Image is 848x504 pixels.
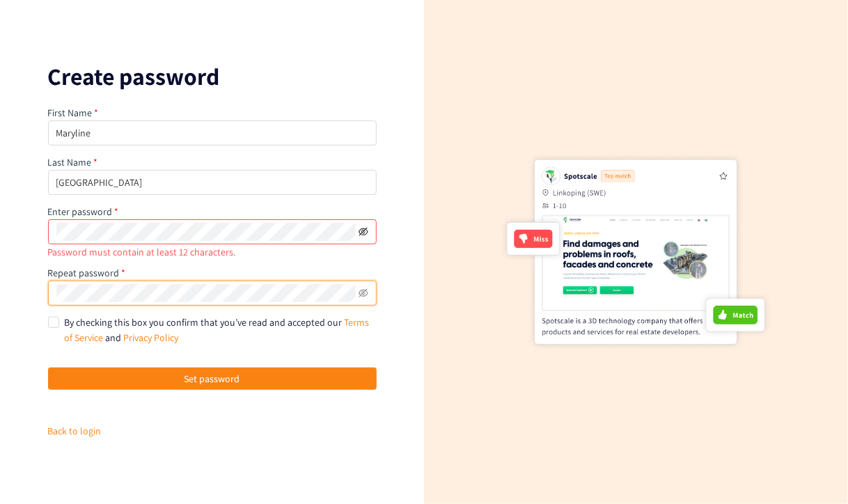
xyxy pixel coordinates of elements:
label: Enter password [48,205,119,218]
p: Create password [48,65,377,88]
span: eye-invisible [359,227,368,237]
div: Password must contain at least 12 characters. [48,244,377,260]
label: Last Name [48,156,98,168]
iframe: Chat Widget [778,437,848,504]
span: eye-invisible [359,288,368,298]
label: First Name [48,107,99,119]
span: By checking this box you confirm that you’ve read and accepted our and [65,316,370,344]
label: Repeat password [48,267,126,279]
a: Privacy Policy [124,331,179,344]
div: Widget de chat [778,437,848,504]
